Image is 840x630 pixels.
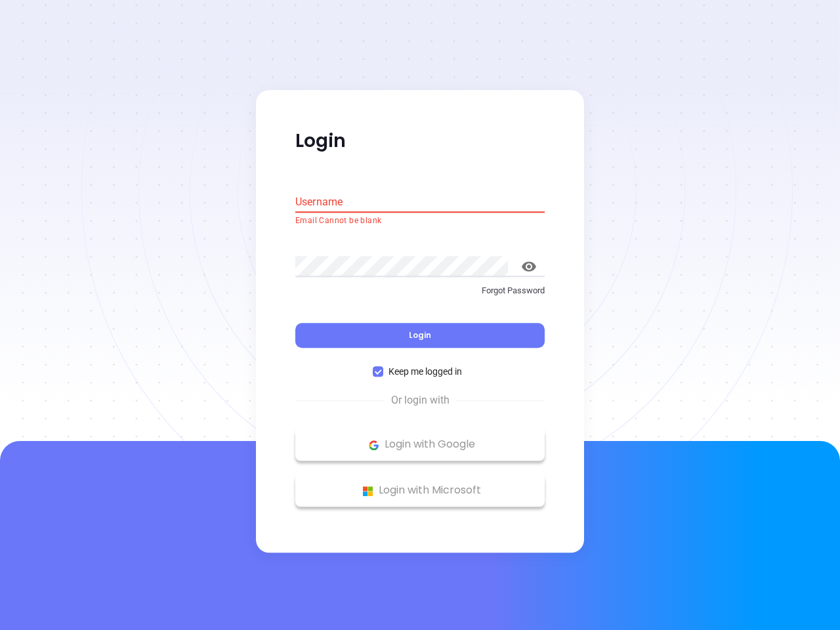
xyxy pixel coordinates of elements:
span: Login [409,330,431,341]
img: Microsoft Logo [360,483,376,499]
a: Forgot Password [295,284,545,308]
p: Login with Microsoft [302,481,538,501]
span: Keep me logged in [383,365,467,379]
p: Login [295,129,545,153]
button: toggle password visibility [513,251,545,282]
button: Microsoft Logo Login with Microsoft [295,474,545,507]
p: Login with Google [302,435,538,455]
img: Google Logo [366,437,382,453]
p: Forgot Password [295,284,545,297]
button: Login [295,324,545,348]
span: Or login with [385,393,456,409]
p: Email Cannot be blank [295,215,545,228]
button: Google Logo Login with Google [295,429,545,461]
